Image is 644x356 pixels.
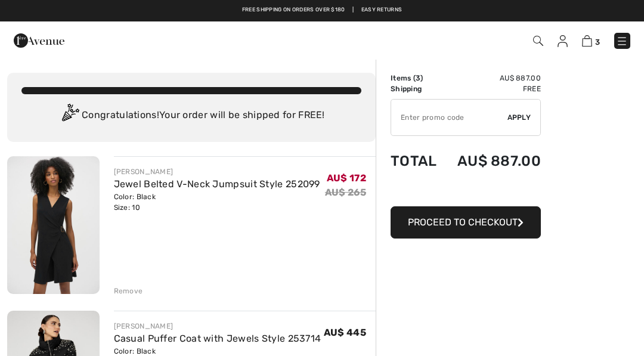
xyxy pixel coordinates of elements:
a: 3 [582,33,600,48]
a: Easy Returns [361,6,402,14]
td: AU$ 887.00 [444,73,541,83]
s: AU$ 265 [325,187,366,198]
img: Jewel Belted V-Neck Jumpsuit Style 252099 [7,156,100,294]
button: Proceed to Checkout [391,206,541,239]
span: Proceed to Checkout [408,216,518,228]
span: 3 [416,74,420,82]
div: Congratulations! Your order will be shipped for FREE! [21,104,361,128]
a: Jewel Belted V-Neck Jumpsuit Style 252099 [114,178,320,190]
td: Items ( ) [391,73,444,83]
img: Search [533,36,543,46]
span: 3 [595,38,600,47]
td: Free [444,83,541,94]
img: My Info [558,35,568,47]
img: Menu [616,35,628,47]
img: Congratulation2.svg [58,104,82,128]
div: Color: Black Size: 10 [114,191,320,213]
a: Casual Puffer Coat with Jewels Style 253714 [114,333,321,344]
div: [PERSON_NAME] [114,321,321,332]
input: Promo code [391,100,507,135]
a: 1ère Avenue [14,34,64,45]
span: | [352,6,354,14]
img: 1ère Avenue [14,29,64,52]
div: [PERSON_NAME] [114,166,320,177]
td: Total [391,141,444,181]
iframe: PayPal [391,181,541,202]
span: Apply [507,112,531,123]
td: AU$ 887.00 [444,141,541,181]
img: Shopping Bag [582,35,592,47]
a: Free shipping on orders over $180 [242,6,345,14]
div: Remove [114,286,143,296]
td: Shipping [391,83,444,94]
span: AU$ 172 [327,172,366,184]
span: AU$ 445 [324,327,366,338]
